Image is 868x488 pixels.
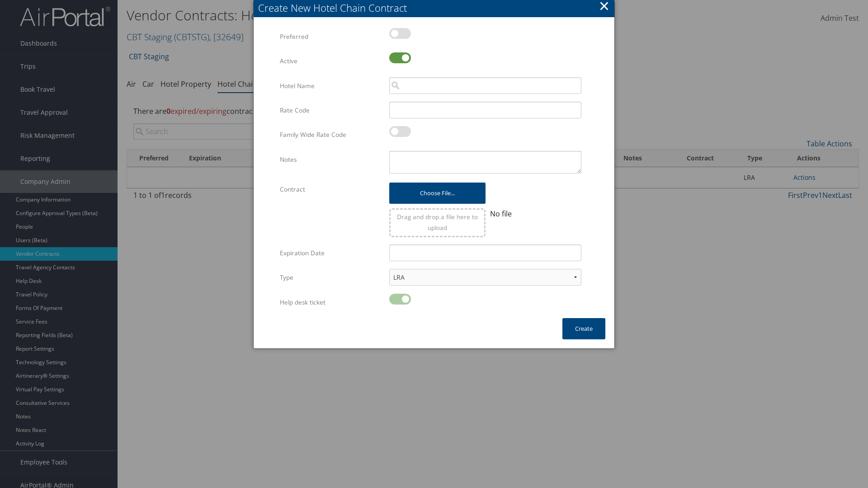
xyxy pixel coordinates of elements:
label: Help desk ticket [280,294,382,311]
label: Type [280,269,382,286]
span: Drag and drop a file here to upload [397,212,478,232]
label: Rate Code [280,102,382,119]
label: Expiration Date [280,244,382,262]
span: No file [490,209,512,219]
label: Active [280,52,382,70]
div: Create New Hotel Chain Contract [258,1,614,15]
label: Preferred [280,28,382,45]
label: Notes [280,151,382,168]
label: Contract [280,181,382,198]
label: Hotel Name [280,77,382,94]
label: Family Wide Rate Code [280,126,382,143]
button: Create [562,318,605,339]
